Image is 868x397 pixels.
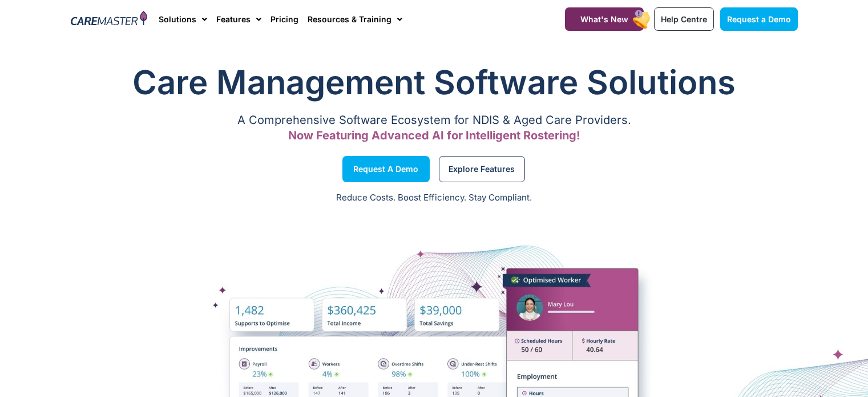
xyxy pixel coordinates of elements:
[342,156,430,182] a: Request a Demo
[353,166,418,172] span: Request a Demo
[7,191,861,204] p: Reduce Costs. Boost Efficiency. Stay Compliant.
[727,14,791,24] span: Request a Demo
[71,117,798,124] p: A Comprehensive Software Ecosystem for NDIS & Aged Care Providers.
[449,166,515,172] span: Explore Features
[720,7,798,31] a: Request a Demo
[565,7,644,31] a: What's New
[580,14,628,24] span: What's New
[439,156,525,182] a: Explore Features
[71,59,798,105] h1: Care Management Software Solutions
[654,7,714,31] a: Help Centre
[288,129,580,142] span: Now Featuring Advanced AI for Intelligent Rostering!
[71,11,148,28] img: CareMaster Logo
[661,14,707,24] span: Help Centre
